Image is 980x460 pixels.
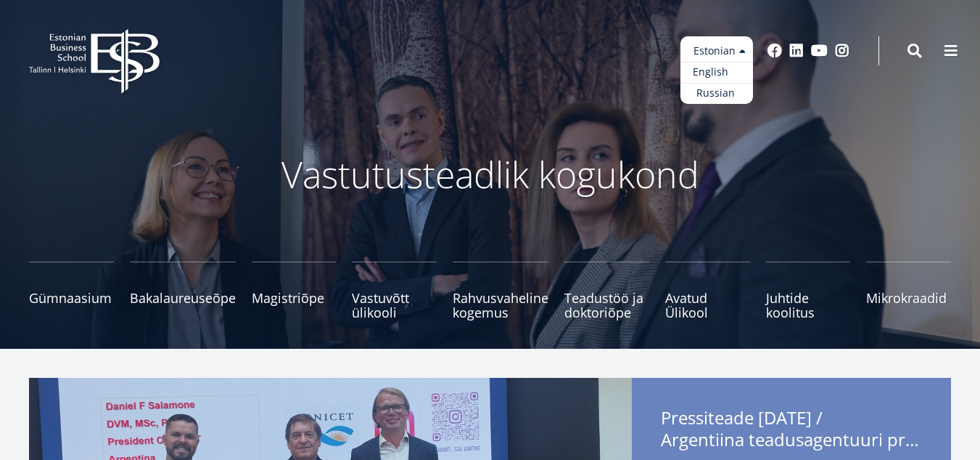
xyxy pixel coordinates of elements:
[766,291,851,320] span: Juhtide koolitus
[835,44,849,58] a: Instagram
[866,291,951,305] span: Mikrokraadid
[453,262,548,320] a: Rahvusvaheline kogemus
[453,291,548,320] span: Rahvusvaheline kogemus
[252,291,337,305] span: Magistriõpe
[680,83,753,104] a: Russian
[252,262,337,320] a: Magistriõpe
[661,407,922,455] span: Pressiteade [DATE] /
[29,262,114,320] a: Gümnaasium
[352,262,437,320] a: Vastuvõtt ülikooli
[680,62,753,83] a: English
[665,262,750,320] a: Avatud Ülikool
[130,262,236,320] a: Bakalaureuseõpe
[130,291,236,305] span: Bakalaureuseõpe
[29,291,114,305] span: Gümnaasium
[661,429,922,451] span: Argentiina teadusagentuuri president [PERSON_NAME] külastab Eestit
[811,44,828,58] a: Youtube
[767,44,782,58] a: Facebook
[564,262,649,320] a: Teadustöö ja doktoriõpe
[352,291,437,320] span: Vastuvõtt ülikooli
[665,291,750,320] span: Avatud Ülikool
[106,153,875,196] p: Vastutusteadlik kogukond
[866,262,951,320] a: Mikrokraadid
[789,44,804,58] a: Linkedin
[564,291,649,320] span: Teadustöö ja doktoriõpe
[766,262,851,320] a: Juhtide koolitus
